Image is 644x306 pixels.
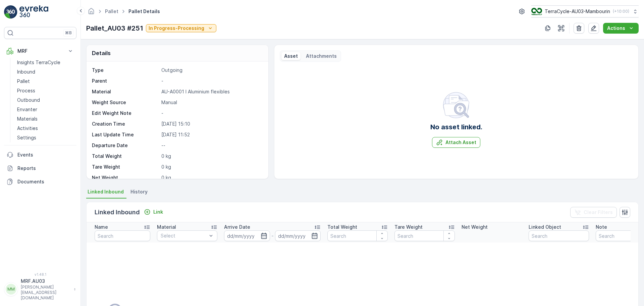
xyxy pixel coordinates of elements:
p: Linked Inbound [95,208,140,217]
p: ( +10:00 ) [613,9,629,14]
p: ⌘B [65,30,72,36]
p: -- [161,142,261,149]
button: MRF [4,44,76,58]
p: 0 kg [161,164,261,170]
p: MRF.AU03 [21,278,70,285]
p: Asset [284,53,298,59]
input: dd/mm/yyyy [224,230,270,241]
p: Activities [17,125,38,132]
p: Parent [92,78,159,84]
p: [PERSON_NAME][EMAIL_ADDRESS][DOMAIN_NAME] [21,285,70,301]
p: Name [95,224,108,230]
p: Link [153,209,163,215]
p: Attachments [306,53,337,59]
span: Name : [6,293,22,298]
a: Documents [4,175,76,188]
p: MRF [17,48,63,54]
p: Reports [17,165,74,172]
a: Events [4,148,76,162]
p: Envanter [17,106,37,113]
p: Arrive Date [224,224,250,230]
p: Material [157,224,176,230]
p: Edit Weight Note [92,110,159,117]
p: Select [161,232,207,239]
p: Documents [17,178,74,185]
p: Tare Weight [92,164,159,170]
p: Materials [17,116,38,122]
a: Inbound [14,67,76,77]
p: In Progress-Processing [149,25,204,32]
span: v 1.48.1 [4,272,76,276]
button: In Progress-Processing [146,24,216,32]
p: Outgoing [161,67,261,74]
span: Pallet Details [127,8,161,15]
span: Asset Type : [6,155,36,160]
input: Search [529,230,589,241]
p: Settings [17,134,36,141]
h2: No asset linked. [430,122,482,132]
div: MM [6,284,16,295]
p: Manual [161,99,261,106]
p: AU01_Pallet_AU01 #750 [290,6,353,14]
span: 67.34 [35,132,48,138]
span: 82.34 [39,121,53,127]
p: Clear Filters [584,209,613,216]
a: Homepage [88,10,95,16]
button: MMMRF.AU03[PERSON_NAME][EMAIL_ADDRESS][DOMAIN_NAME] [4,278,76,301]
span: AU01_Pallet #23721 [22,293,68,298]
p: TerraCycle-AU03-Mambourin [545,8,610,15]
p: Departure Date [92,142,159,149]
a: Activities [14,124,76,133]
a: Process [14,86,76,95]
p: - [161,78,261,84]
img: image_D6FFc8H.png [531,8,542,15]
p: Events [17,151,74,158]
span: AU01_Pallet_AU01 #750 [22,110,76,116]
img: svg%3e [443,92,470,119]
span: Pallet Standard [36,155,71,160]
a: Insights TerraCycle [14,58,76,67]
a: Reports [4,162,76,175]
p: Actions [607,25,625,32]
button: Clear Filters [570,207,617,218]
span: 15 [38,143,42,149]
p: Total Weight [327,224,357,230]
button: TerraCycle-AU03-Mambourin(+10:00) [531,5,639,17]
p: Inbound [17,69,35,75]
p: Note [596,224,607,230]
input: Search [95,230,150,241]
p: Tare Weight [394,224,423,230]
p: [DATE] 11:52 [161,131,261,138]
a: Materials [14,114,76,124]
p: Last Update Time [92,131,159,138]
p: Total Weight [92,153,159,160]
input: Search [394,230,455,241]
span: Name : [6,110,22,116]
span: Linked Inbound [88,188,124,195]
p: Insights TerraCycle [17,59,60,66]
p: 0 kg [161,153,261,160]
p: Type [92,67,159,74]
p: Linked Object [529,224,561,230]
span: Total Weight : [6,121,39,127]
p: Attach Asset [445,139,476,146]
p: Pallet [17,78,30,85]
p: Material [92,88,159,95]
p: Outbound [17,97,40,103]
p: Net Weight [92,174,159,181]
p: [DATE] 15:10 [161,121,261,127]
a: Pallet [105,8,118,14]
img: logo [4,5,17,19]
a: Settings [14,133,76,142]
span: Material : [6,166,29,171]
p: Creation Time [92,121,159,127]
button: Actions [603,23,639,34]
p: 0 kg [161,174,261,181]
a: Envanter [14,105,76,114]
button: Link [141,208,166,216]
p: Process [17,87,35,94]
span: Tare Weight : [6,143,38,149]
p: Net Weight [462,224,488,230]
button: Attach Asset [432,137,480,148]
a: Outbound [14,95,76,105]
